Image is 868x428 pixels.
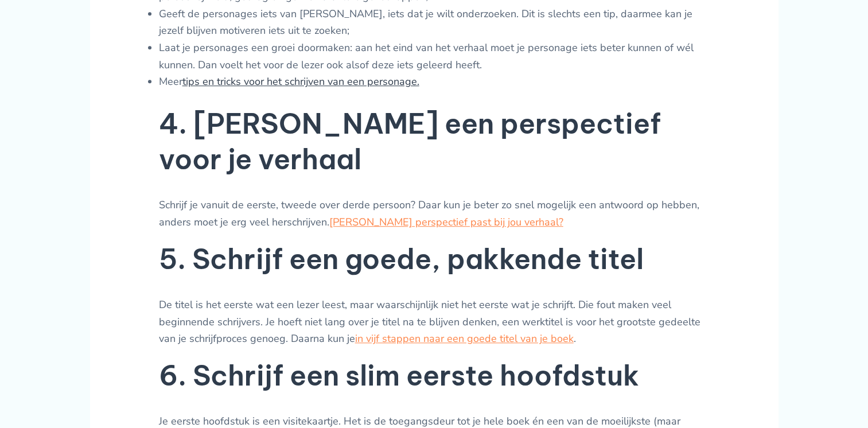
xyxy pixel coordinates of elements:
h2: 4. [PERSON_NAME] een perspectief voor je verhaal [159,106,710,178]
h2: 6. Schrijf een slim eerste hoofdstuk [159,358,710,394]
h2: 5. Schrijf een goede, pakkende titel [159,242,710,277]
p: Schrijf je vanuit de eerste, tweede over derde persoon? Daar kun je beter zo snel mogelijk een an... [159,197,710,231]
a: tips en tricks voor het schrijven van een personage. [182,75,419,88]
a: in vijf stappen naar een goede titel van je boek [355,332,574,345]
li: Meer [159,73,710,91]
li: Laat je personages een groei doormaken: aan het eind van het verhaal moet je personage iets beter... [159,40,710,73]
li: Geeft de personages iets van [PERSON_NAME], iets dat je wilt onderzoeken. Dit is slechts een tip,... [159,6,710,40]
a: [PERSON_NAME] perspectief past bij jou verhaal? [329,215,563,229]
p: De titel is het eerste wat een lezer leest, maar waarschijnlijk niet het eerste wat je schrijft. ... [159,297,710,348]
